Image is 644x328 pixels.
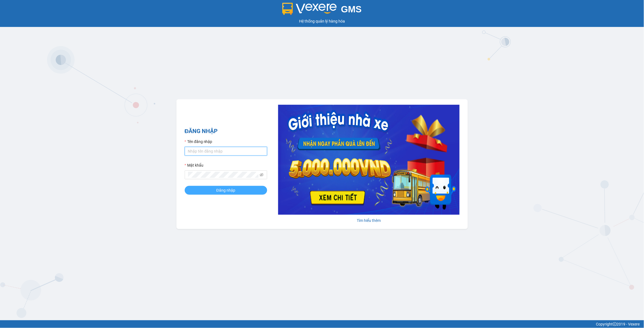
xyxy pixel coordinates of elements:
[278,217,460,224] div: Tìm hiểu thêm
[278,105,460,215] img: banner-0
[282,3,337,15] img: logo 2
[260,173,264,177] span: eye-invisible
[4,321,640,327] div: Copyright 2019 - Vexere
[185,127,267,136] h2: ĐĂNG NHẬP
[185,147,267,156] input: Tên đăng nhập
[185,139,212,145] label: Tên đăng nhập
[216,187,235,193] span: Đăng nhập
[1,18,643,24] div: Hệ thống quản lý hàng hóa
[613,322,617,326] span: copyright
[282,8,362,13] a: GMS
[185,162,203,168] label: Mật khẩu
[185,186,267,195] button: Đăng nhập
[188,172,259,178] input: Mật khẩu
[341,4,362,14] span: GMS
